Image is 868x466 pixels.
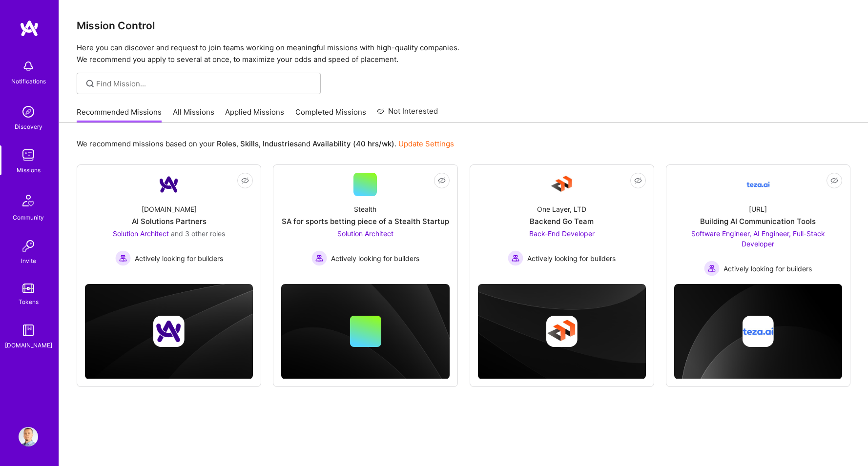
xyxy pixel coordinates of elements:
[19,297,39,307] div: Tokens
[634,177,642,184] i: icon EyeClosed
[22,284,34,293] img: tokens
[743,316,774,347] img: Company logo
[830,177,838,184] i: icon EyeClosed
[331,253,419,263] span: Actively looking for builders
[77,139,454,149] p: We recommend missions based on your , , and .
[704,261,720,276] img: Actively looking for builders
[217,139,236,148] b: Roles
[11,76,46,86] div: Notifications
[173,107,214,123] a: All Missions
[546,316,578,347] img: Company logo
[171,229,225,238] span: and 3 other roles
[281,284,449,379] img: cover
[354,204,376,214] div: Stealth
[537,204,586,214] div: One Layer, LTD
[282,216,449,226] div: SA for sports betting piece of a Stealth Startup
[115,250,131,266] img: Actively looking for builders
[398,139,454,148] a: Update Settings
[508,250,523,266] img: Actively looking for builders
[19,427,38,446] img: User Avatar
[530,216,594,226] div: Backend Go Team
[96,79,313,89] input: Find Mission...
[550,173,574,196] img: Company Logo
[16,427,41,446] a: User Avatar
[157,173,181,196] img: Company Logo
[132,216,207,226] div: AI Solutions Partners
[749,204,767,214] div: [URL]
[700,216,816,226] div: Building AI Communication Tools
[21,256,36,266] div: Invite
[19,321,38,340] img: guide book
[113,229,169,238] span: Solution Architect
[312,139,394,148] b: Availability (40 hrs/wk)
[529,229,595,238] span: Back-End Developer
[77,107,162,123] a: Recommended Missions
[142,204,197,214] div: [DOMAIN_NAME]
[527,253,616,263] span: Actively looking for builders
[85,284,253,379] img: cover
[5,340,52,350] div: [DOMAIN_NAME]
[377,105,438,123] a: Not Interested
[263,139,298,148] b: Industries
[19,102,38,122] img: discovery
[153,316,185,347] img: Company logo
[438,177,446,184] i: icon EyeClosed
[295,107,366,123] a: Completed Missions
[723,263,812,274] span: Actively looking for builders
[85,173,253,272] a: Company Logo[DOMAIN_NAME]AI Solutions PartnersSolution Architect and 3 other rolesActively lookin...
[241,177,249,184] i: icon EyeClosed
[19,57,38,76] img: bell
[19,236,38,256] img: Invite
[13,212,44,223] div: Community
[337,229,393,238] span: Solution Architect
[15,122,42,132] div: Discovery
[311,250,327,266] img: Actively looking for builders
[674,284,842,379] img: cover
[691,229,825,248] span: Software Engineer, AI Engineer, Full-Stack Developer
[20,20,39,37] img: logo
[746,173,770,196] img: Company Logo
[77,42,850,65] p: Here you can discover and request to join teams working on meaningful missions with high-quality ...
[478,284,646,379] img: cover
[77,20,850,32] h3: Mission Control
[478,173,646,272] a: Company LogoOne Layer, LTDBackend Go TeamBack-End Developer Actively looking for buildersActively...
[17,189,40,212] img: Community
[240,139,259,148] b: Skills
[17,165,41,175] div: Missions
[135,253,223,263] span: Actively looking for builders
[84,78,96,89] i: icon SearchGrey
[225,107,284,123] a: Applied Missions
[674,173,842,276] a: Company Logo[URL]Building AI Communication ToolsSoftware Engineer, AI Engineer, Full-Stack Develo...
[19,145,38,165] img: teamwork
[281,173,449,272] a: StealthSA for sports betting piece of a Stealth StartupSolution Architect Actively looking for bu...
